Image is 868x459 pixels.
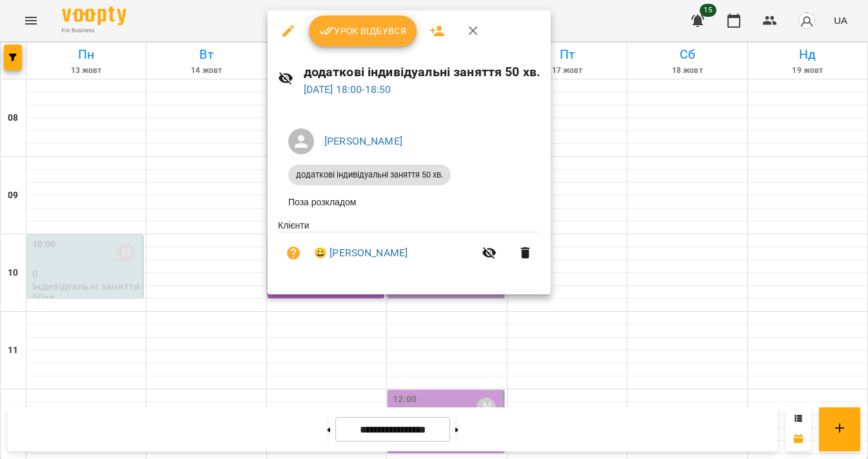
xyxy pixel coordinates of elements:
span: Урок відбувся [319,23,407,39]
a: [PERSON_NAME] [324,135,402,147]
li: Поза розкладом [278,190,540,214]
a: [DATE] 18:00-18:50 [304,83,391,96]
a: 😀 [PERSON_NAME] [314,245,408,261]
h6: додаткові індивідуальні заняття 50 хв. [304,62,541,82]
button: Візит ще не сплачено. Додати оплату? [278,238,309,269]
span: додаткові індивідуальні заняття 50 хв. [288,169,451,181]
button: Урок відбувся [309,15,417,46]
ul: Клієнти [278,219,540,279]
